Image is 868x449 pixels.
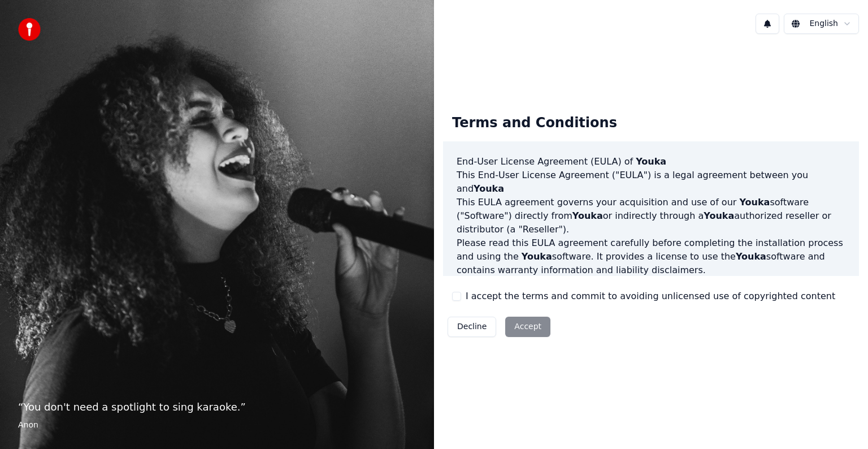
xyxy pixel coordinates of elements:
[739,197,770,208] span: Youka
[457,236,845,277] p: Please read this EULA agreement carefully before completing the installation process and using th...
[443,105,626,141] div: Terms and Conditions
[474,183,504,194] span: Youka
[457,196,845,236] p: This EULA agreement governs your acquisition and use of our software ("Software") directly from o...
[448,317,496,337] button: Decline
[572,210,603,221] span: Youka
[466,290,835,303] label: I accept the terms and commit to avoiding unlicensed use of copyrighted content
[18,18,41,41] img: youka
[522,251,552,262] span: Youka
[457,169,845,196] p: This End-User License Agreement ("EULA") is a legal agreement between you and
[736,251,766,262] span: Youka
[18,399,416,415] p: “ You don't need a spotlight to sing karaoke. ”
[636,156,666,167] span: Youka
[457,155,845,169] h3: End-User License Agreement (EULA) of
[18,420,416,431] footer: Anon
[704,210,734,221] span: Youka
